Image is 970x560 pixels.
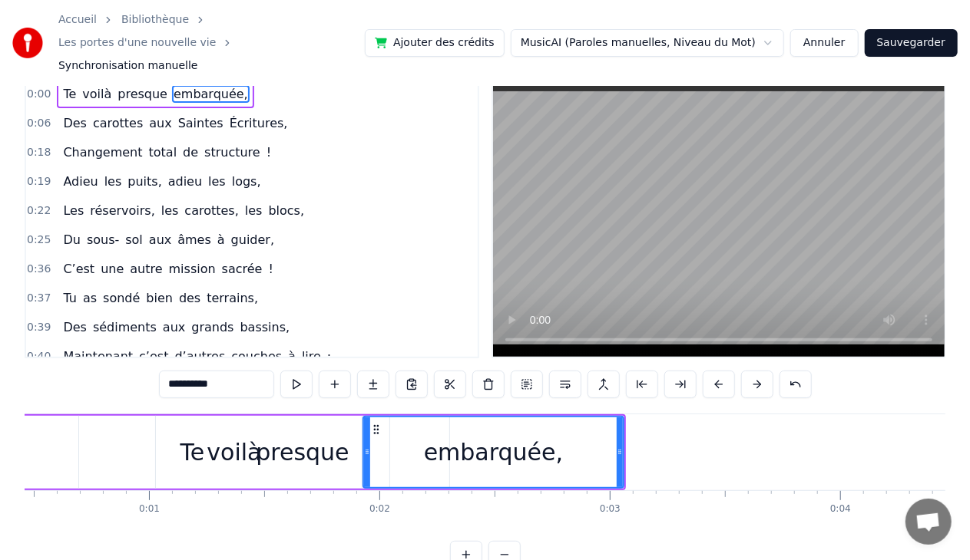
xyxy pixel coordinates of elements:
[205,289,260,307] span: terrains,
[61,348,134,365] span: Maintenant
[230,173,263,190] span: logs,
[121,12,189,28] a: Bibliothèque
[61,231,81,249] span: Du
[27,174,51,189] span: 0:19
[220,260,264,278] span: sacrée
[27,232,51,248] span: 0:25
[58,58,198,74] span: Synchronisation manuelle
[230,231,276,249] span: guider,
[27,291,51,306] span: 0:37
[61,85,78,103] span: Te
[144,289,174,307] span: bien
[91,114,144,132] span: carottes
[61,318,88,336] span: Des
[99,260,125,278] span: une
[128,260,164,278] span: autre
[12,28,43,58] img: youka
[172,85,250,103] span: embarquée,
[160,202,180,219] span: les
[177,114,225,132] span: Saintes
[216,231,227,249] span: à
[61,173,99,190] span: Adieu
[91,318,158,336] span: sédiments
[183,202,240,219] span: carottes,
[905,499,952,545] a: Ouvrir le chat
[243,202,264,219] span: les
[424,435,563,469] div: embarquée,
[124,231,144,249] span: sol
[61,114,88,132] span: Des
[27,349,51,364] span: 0:40
[27,262,51,277] span: 0:36
[58,12,97,28] a: Accueil
[61,202,85,219] span: Les
[147,114,173,132] span: aux
[239,318,292,336] span: bassins,
[190,318,235,336] span: grands
[167,260,217,278] span: mission
[103,173,124,190] span: les
[27,320,51,335] span: 0:39
[101,289,141,307] span: sondé
[865,29,958,57] button: Sauvegarder
[61,143,144,161] span: Changement
[181,143,200,161] span: de
[147,143,179,161] span: total
[203,143,262,161] span: structure
[85,231,121,249] span: sous-
[61,260,96,278] span: C’est
[369,503,390,516] div: 0:02
[177,289,202,307] span: des
[267,260,275,278] span: !
[137,348,170,365] span: c’est
[58,12,365,74] nav: breadcrumb
[27,87,51,102] span: 0:00
[126,173,163,190] span: puits,
[256,435,349,469] div: presque
[286,348,297,365] span: à
[27,145,51,160] span: 0:18
[265,143,273,161] span: !
[830,503,851,516] div: 0:04
[139,503,160,516] div: 0:01
[61,289,78,307] span: Tu
[300,348,323,365] span: lire
[161,318,187,336] span: aux
[790,29,858,57] button: Annuler
[27,203,51,219] span: 0:22
[326,348,333,365] span: :
[116,85,169,103] span: presque
[58,35,216,51] a: Les portes d'une nouvelle vie
[600,503,621,516] div: 0:03
[81,85,113,103] span: voilà
[230,348,283,365] span: couches
[207,173,227,190] span: les
[88,202,157,219] span: réservoirs,
[167,173,204,190] span: adieu
[176,231,213,249] span: âmes
[147,231,173,249] span: aux
[27,116,51,131] span: 0:06
[267,202,306,219] span: blocs,
[81,289,98,307] span: as
[365,29,505,57] button: Ajouter des crédits
[228,114,290,132] span: Écritures,
[173,348,227,365] span: d’autres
